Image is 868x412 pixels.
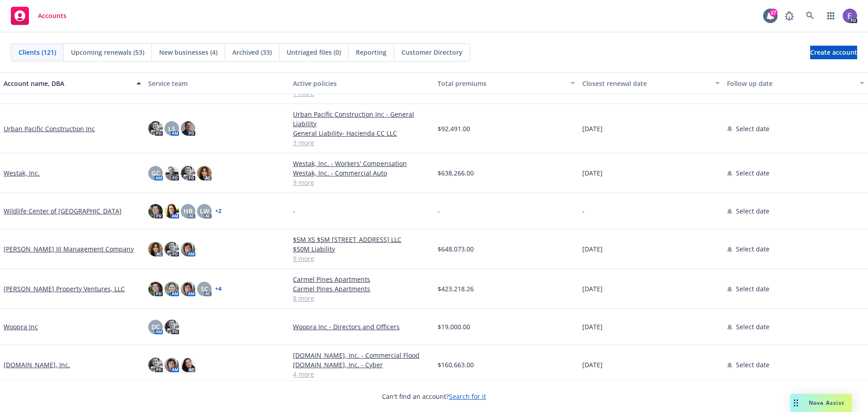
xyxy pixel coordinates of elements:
img: photo [181,121,195,136]
img: photo [165,282,179,296]
img: photo [843,9,857,23]
img: photo [148,358,163,372]
img: photo [165,242,179,256]
button: Service team [145,72,289,94]
span: Select date [736,124,769,133]
button: Follow up date [723,72,868,94]
a: Woopra Inc - Directors and Officers [293,322,430,331]
a: [DOMAIN_NAME], Inc. [4,360,70,369]
span: [DATE] [582,284,603,294]
span: Archived (33) [232,47,272,57]
a: Woopra Inc [4,322,38,331]
a: [PERSON_NAME] III Management Company [4,244,134,254]
div: 27 [769,9,778,17]
span: Create account [810,44,857,61]
span: [DATE] [582,168,603,178]
span: Select date [736,206,769,216]
span: Untriaged files (0) [287,47,341,57]
span: - [438,206,440,216]
span: [DATE] [582,322,603,331]
a: General Liability- Hacienda CC LLC [293,128,430,138]
a: Urban Pacific Construction Inc [4,124,95,133]
span: Customer Directory [401,47,462,57]
span: $92,491.00 [438,124,470,133]
span: [DATE] [582,244,603,254]
img: photo [165,166,179,180]
a: [DOMAIN_NAME], Inc. - Commercial Flood [293,350,430,360]
span: - [582,206,585,216]
span: SC [201,284,208,294]
span: HB [184,206,193,216]
a: [DOMAIN_NAME], Inc. - Cyber [293,360,430,369]
a: Report a Bug [780,7,798,25]
span: DC [151,322,160,331]
img: photo [148,282,163,296]
span: Select date [736,284,769,294]
a: 9 more [293,254,430,263]
span: [DATE] [582,360,603,369]
span: Select date [736,244,769,254]
span: $423,218.26 [438,284,474,294]
button: Total premiums [434,72,579,94]
a: 8 more [293,294,430,303]
div: Follow up date [727,79,854,88]
a: [PERSON_NAME] Property Ventures, LLC [4,284,125,294]
img: photo [197,166,212,180]
a: Create account [810,46,857,59]
span: GC [151,168,160,178]
span: Accounts [38,12,66,19]
a: Urban Pacific Construction Inc - General Liability [293,109,430,128]
a: 9 more [293,178,430,187]
span: - [293,206,295,216]
span: Select date [736,322,769,331]
span: Select date [736,168,769,178]
a: Wildlife Center of [GEOGRAPHIC_DATA] [4,206,122,216]
div: Drag to move [790,394,802,412]
a: Carmel Pines Apartments [293,275,430,284]
a: Westak, Inc. - Commercial Auto [293,168,430,178]
a: 3 more [293,138,430,147]
span: LW [200,206,209,216]
button: Active policies [289,72,434,94]
a: Search [801,7,819,25]
div: Service team [148,79,286,88]
img: photo [148,204,163,218]
span: Select date [736,360,769,369]
div: Account name, DBA [4,79,131,88]
a: 4 more [293,369,430,379]
a: $50M Liability [293,244,430,254]
a: $5M XS $5M [STREET_ADDRESS] LLC [293,235,430,244]
img: photo [181,358,195,372]
div: Total premiums [438,79,565,88]
div: Closest renewal date [582,79,710,88]
div: Active policies [293,79,430,88]
a: Westak, Inc. [4,168,40,178]
span: LS [168,124,175,133]
span: $160,663.00 [438,360,474,369]
span: New businesses (4) [159,47,217,57]
a: Westak, Inc. - Workers' Compensation [293,159,430,168]
a: + 2 [215,208,222,214]
img: photo [181,166,195,180]
img: photo [148,121,163,136]
img: photo [181,242,195,256]
span: Clients (121) [19,47,56,57]
span: Reporting [356,47,387,57]
img: photo [165,204,179,218]
a: Search for it [449,392,486,401]
span: $638,266.00 [438,168,474,178]
span: Can't find an account? [382,392,486,401]
img: photo [165,320,179,334]
button: Closest renewal date [579,72,723,94]
a: Carmel Pines Apartments [293,284,430,294]
span: Upcoming renewals (53) [71,47,144,57]
img: photo [165,358,179,372]
span: [DATE] [582,124,603,133]
span: $648,073.00 [438,244,474,254]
